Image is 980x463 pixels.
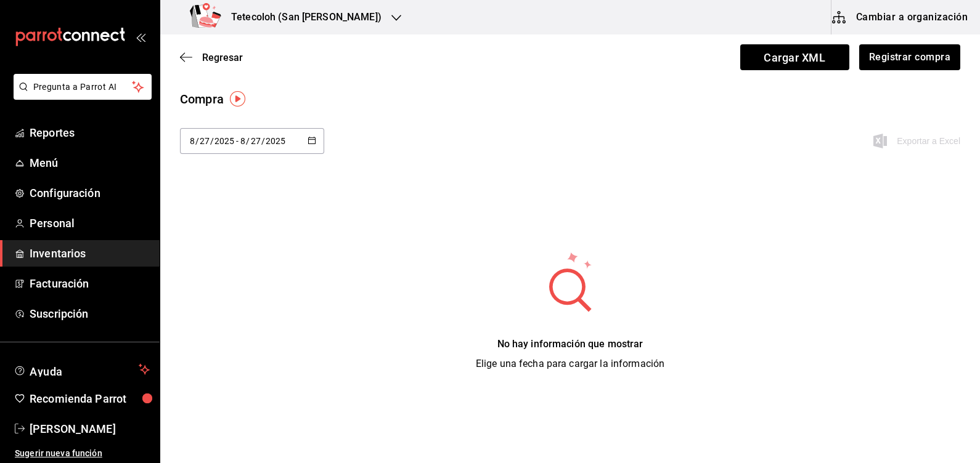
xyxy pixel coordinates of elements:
input: Day [199,136,210,146]
a: Pregunta a Parrot AI [9,89,152,102]
button: open_drawer_menu [136,32,145,42]
span: Cargar XML [740,44,849,70]
div: No hay información que mostrar [476,337,665,352]
button: Registrar compra [859,44,960,70]
input: Month [240,136,246,146]
span: Recomienda Parrot [30,390,150,407]
span: / [210,136,214,146]
button: Regresar [180,52,243,63]
span: Pregunta a Parrot AI [33,81,133,94]
input: Day [250,136,261,146]
input: Year [214,136,235,146]
div: Compra [180,90,224,108]
input: Month [189,136,195,146]
span: Suscripción [30,305,150,322]
input: Year [265,136,286,146]
span: [PERSON_NAME] [30,421,150,437]
span: - [236,136,239,146]
span: Regresar [202,52,243,63]
img: Tooltip marker [230,91,245,107]
h3: Tetecoloh (San [PERSON_NAME]) [221,10,382,25]
span: Elige una fecha para cargar la información [476,358,665,369]
span: Ayuda [30,362,134,377]
span: / [195,136,199,146]
span: Personal [30,215,150,231]
span: Configuración [30,185,150,201]
span: / [261,136,265,146]
span: Sugerir nueva función [15,447,150,460]
span: Reportes [30,124,150,141]
button: Pregunta a Parrot AI [14,74,152,100]
span: Inventarios [30,245,150,262]
span: / [246,136,250,146]
span: Facturación [30,275,150,292]
span: Menú [30,155,150,171]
